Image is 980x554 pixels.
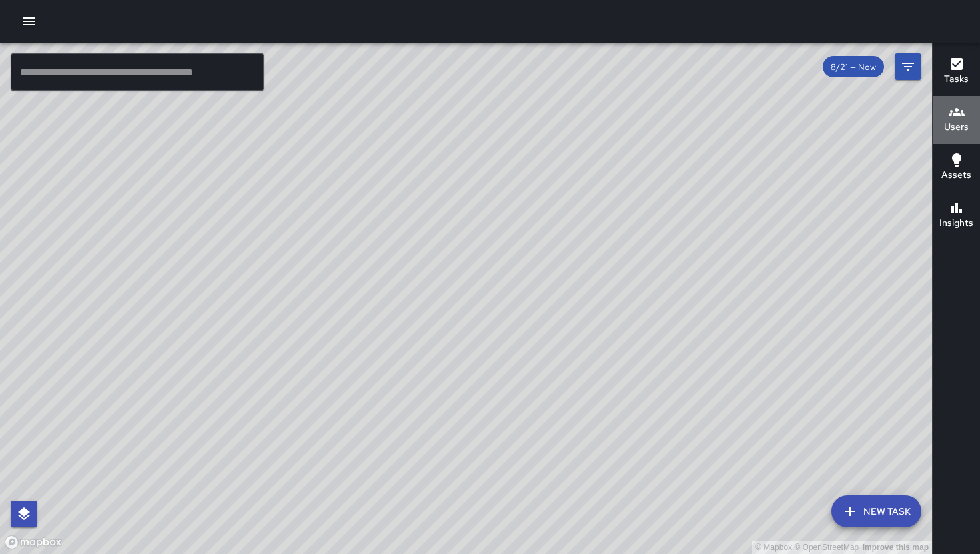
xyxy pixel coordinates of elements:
[895,53,921,80] button: Filters
[933,48,980,96] button: Tasks
[944,120,969,135] h6: Users
[933,144,980,192] button: Assets
[933,96,980,144] button: Users
[941,168,971,183] h6: Assets
[823,61,884,73] span: 8/21 — Now
[831,495,921,527] button: New Task
[939,216,973,231] h6: Insights
[933,192,980,240] button: Insights
[944,72,969,87] h6: Tasks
